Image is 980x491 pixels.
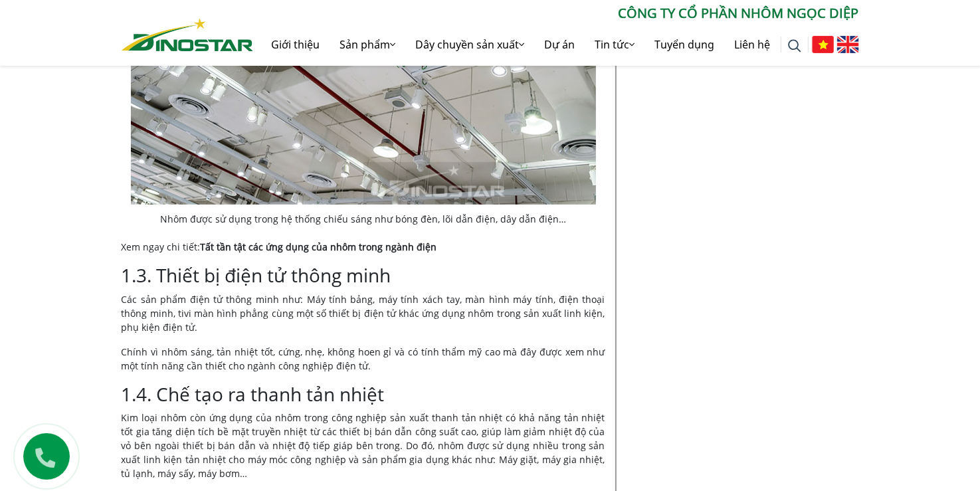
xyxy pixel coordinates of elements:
a: Dự án [535,23,585,66]
h3: 1.4. Chế tạo ra thanh tản nhiệt [122,383,605,406]
a: Liên hệ [725,23,781,66]
img: English [837,36,859,53]
p: Xem ngay chi tiết: [122,240,605,254]
p: Kim loại nhôm còn ứng dụng của nhôm trong công nghiệp sản xuất thanh tản nhiệt có khả năng t... [122,411,605,480]
img: Tiếng Việt [812,36,834,53]
h3: 1.3. Thiết bị điện tử thông minh [122,264,605,287]
a: Tin tức [585,23,645,66]
p: Các sản phẩm điện tử thông minh như: Máy tính bảng, máy tính xách tay, màn hình máy tính, điện th... [122,292,605,334]
a: Sản phẩm [330,23,406,66]
img: Nhôm Dinostar [122,18,253,51]
a: Dây chuyền sản xuất [406,23,535,66]
figcaption: Nhôm được sử dụng trong hệ thống chiếu sáng như bóng đèn, lõi dẫn điện, dây dẫn điện… [131,212,596,226]
img: search [788,39,801,52]
a: Tất tần tật các ứng dụng của nhôm trong ngành điện [201,241,437,253]
a: Giới thiệu [262,23,330,66]
a: Tuyển dụng [645,23,725,66]
p: CÔNG TY CỔ PHẦN NHÔM NGỌC DIỆP [253,3,859,23]
p: Chính vì nhôm sáng, tản nhiệt tốt, cứng, nhẹ, không hoen gỉ và có tính thẩm mỹ cao mà đây được xe... [122,345,605,373]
